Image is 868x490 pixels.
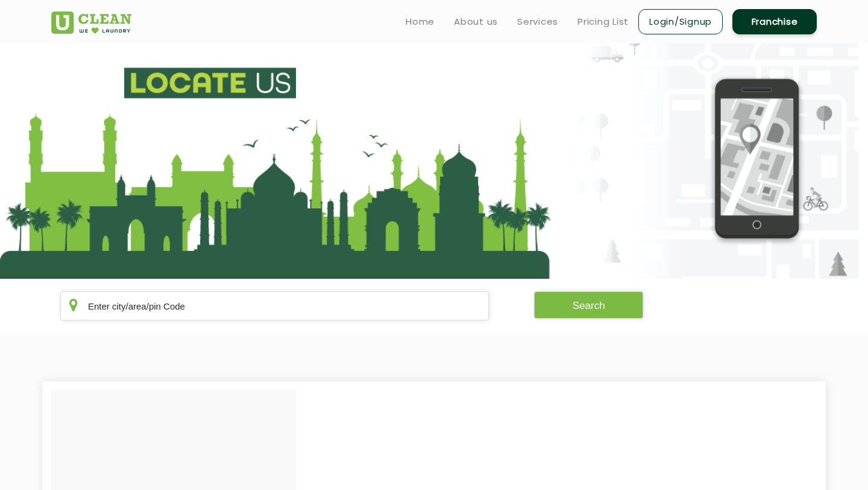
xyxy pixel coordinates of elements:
[406,14,435,29] a: Home
[454,14,498,29] a: About us
[638,9,723,34] a: Login/Signup
[60,291,489,320] input: Enter city/area/pin Code
[51,11,131,34] img: UClean Laundry and Dry Cleaning
[732,9,817,34] a: Franchise
[577,14,629,29] a: Pricing List
[517,14,558,29] a: Services
[534,291,644,319] button: Search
